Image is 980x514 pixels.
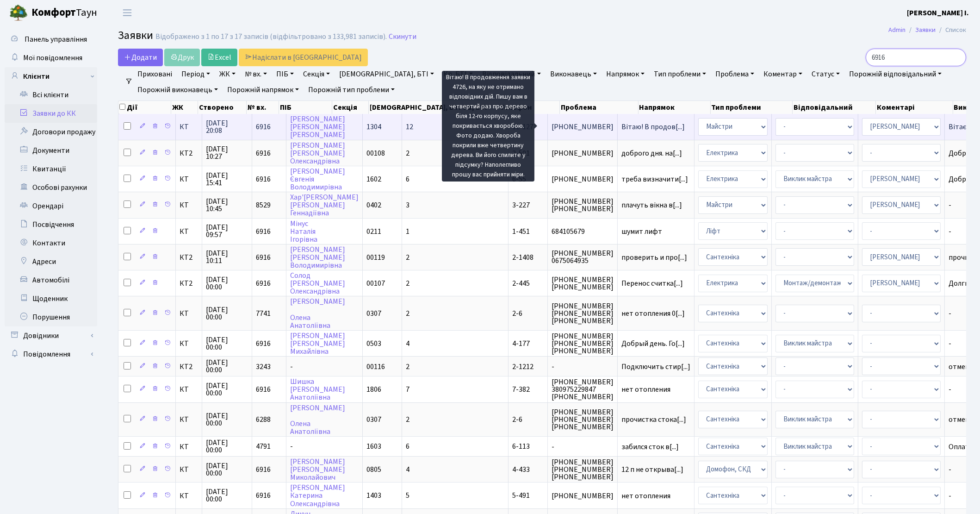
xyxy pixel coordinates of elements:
[512,414,522,425] span: 2-6
[241,66,271,82] a: № вх.
[290,166,345,192] a: [PERSON_NAME]ЄвгеніяВолодимирівна
[290,362,293,372] span: -
[366,338,381,349] span: 0503
[180,386,198,393] span: КТ
[5,271,97,289] a: Автомобілі
[406,384,409,395] span: 7
[118,27,153,44] span: Заявки
[116,5,139,20] button: Переключити навігацію
[512,491,530,501] span: 5-491
[650,66,710,82] a: Тип проблеми
[299,66,334,82] a: Секція
[406,174,409,184] span: 6
[366,252,385,263] span: 00119
[171,101,198,114] th: ЖК
[180,310,198,317] span: КТ
[546,66,601,82] a: Виконавець
[256,442,271,452] span: 4791
[5,252,97,271] a: Адреси
[621,464,683,475] span: 12 п не открыва[...]
[621,442,679,452] span: забился сток в[...]
[366,174,381,184] span: 1602
[290,297,345,331] a: [PERSON_NAME]ОленаАнатоліївна
[366,226,381,237] span: 0211
[134,82,222,98] a: Порожній виконавець
[256,226,271,237] span: 6916
[5,178,97,197] a: Особові рахунки
[206,382,248,397] span: [DATE] 00:00
[512,442,530,452] span: 6-113
[180,363,198,370] span: КТ2
[406,414,409,425] span: 2
[512,226,530,237] span: 1-451
[406,308,409,319] span: 2
[332,101,369,114] th: Секція
[512,338,530,349] span: 4-177
[621,362,690,372] span: Подключить стир[...]
[124,52,157,63] span: Додати
[256,464,271,475] span: 6916
[442,71,534,182] div: Вітаю! В продовження заявки 4726, на яку не отримано відповідних дій. Пишу вам в четвертий раз пр...
[256,278,271,288] span: 6916
[406,122,413,132] span: 12
[366,442,381,452] span: 1603
[256,414,271,425] span: 6288
[206,276,248,291] span: [DATE] 00:00
[290,270,345,296] a: Солод[PERSON_NAME]Олександрівна
[907,8,969,18] b: [PERSON_NAME] І.
[223,82,303,98] a: Порожній напрямок
[206,306,248,321] span: [DATE] 00:00
[118,101,171,114] th: Дії
[180,492,198,500] span: КТ
[5,197,97,215] a: Орендарі
[290,219,317,244] a: МінусНаталіяІгорівна
[552,150,614,157] span: [PHONE_NUMBER]
[279,101,332,114] th: ПІБ
[366,491,381,501] span: 1403
[134,66,176,82] a: Приховані
[273,66,298,82] a: ПІБ
[406,362,409,372] span: 2
[406,464,409,475] span: 4
[290,331,345,357] a: [PERSON_NAME][PERSON_NAME]Михайлівна
[5,141,97,160] a: Документи
[621,308,685,319] span: нет отопления 0[...]
[5,289,97,308] a: Щоденник
[888,25,906,35] a: Admin
[180,150,198,157] span: КТ2
[256,384,271,395] span: 6916
[406,200,409,210] span: 3
[216,66,239,82] a: ЖК
[552,123,614,131] span: [PHONE_NUMBER]
[290,140,345,166] a: [PERSON_NAME][PERSON_NAME]Олександрівна
[552,198,614,213] span: [PHONE_NUMBER] [PHONE_NUMBER]
[198,101,247,114] th: Створено
[5,308,97,326] a: Порушення
[206,336,248,351] span: [DATE] 00:00
[760,66,806,82] a: Коментар
[808,66,844,82] a: Статус
[621,278,683,288] span: Перенос считка[...]
[5,104,97,123] a: Заявки до КК
[206,439,248,454] span: [DATE] 00:00
[512,252,533,263] span: 2-1408
[406,491,409,501] span: 5
[552,250,614,264] span: [PHONE_NUMBER] 0675064935
[366,122,381,132] span: 1304
[180,228,198,235] span: КТ
[552,276,614,291] span: [PHONE_NUMBER] [PHONE_NUMBER]
[155,32,387,41] div: Відображено з 1 по 17 з 17 записів (відфільтровано з 133,981 записів).
[180,340,198,347] span: КТ
[560,101,639,114] th: Проблема
[31,5,97,21] span: Таун
[25,34,87,44] span: Панель управління
[256,148,271,158] span: 6916
[552,228,614,235] span: 684105679
[256,362,271,372] span: 3243
[639,101,711,114] th: Напрямок
[180,280,198,287] span: КТ2
[512,200,530,210] span: 3-227
[552,302,614,325] span: [PHONE_NUMBER] [PHONE_NUMBER] [PHONE_NUMBER]
[304,82,398,98] a: Порожній тип проблеми
[366,200,381,210] span: 0402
